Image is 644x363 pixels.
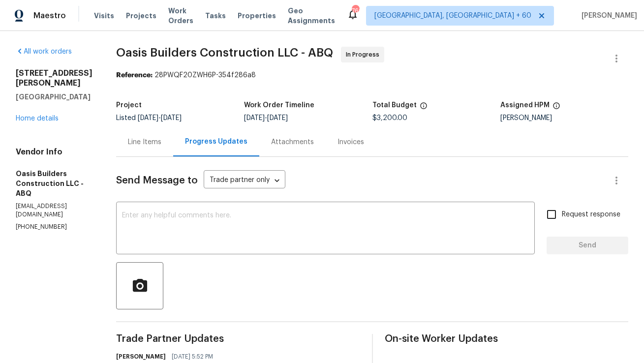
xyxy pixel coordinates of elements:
h4: Vendor Info [16,147,92,157]
h5: [GEOGRAPHIC_DATA] [16,92,92,102]
span: - [138,115,182,121]
span: Visits [94,11,114,21]
span: Tasks [205,12,226,19]
span: $3,200.00 [372,115,407,121]
div: 766 [352,6,359,16]
div: Trade partner only [204,173,285,189]
h5: Oasis Builders Construction LLC - ABQ [16,169,92,198]
a: Home details [16,115,59,122]
div: Line Items [128,137,161,147]
span: Trade Partner Updates [116,334,360,344]
span: [DATE] [244,115,265,121]
span: [DATE] [138,115,158,121]
span: The hpm assigned to this work order. [552,102,560,115]
span: Properties [238,11,276,21]
span: The total cost of line items that have been proposed by Opendoor. This sum includes line items th... [420,102,428,115]
span: - [244,115,288,121]
span: Send Message to [116,176,198,185]
h6: [PERSON_NAME] [116,352,166,362]
span: In Progress [346,50,383,60]
span: Projects [126,11,156,21]
h5: Total Budget [372,102,417,109]
span: Work Orders [168,6,193,26]
h2: [STREET_ADDRESS][PERSON_NAME] [16,68,92,88]
a: All work orders [16,48,72,55]
h5: Assigned HPM [500,102,550,109]
div: Attachments [271,137,314,147]
div: Progress Updates [185,137,247,147]
span: [DATE] 5:52 PM [172,352,213,362]
b: Reference: [116,72,153,79]
h5: Project [116,102,142,109]
span: [GEOGRAPHIC_DATA], [GEOGRAPHIC_DATA] + 60 [374,11,531,21]
span: [DATE] [161,115,182,121]
span: [PERSON_NAME] [578,11,637,21]
p: [PHONE_NUMBER] [16,223,92,231]
span: On-site Worker Updates [385,334,629,344]
span: [DATE] [267,115,288,121]
span: Oasis Builders Construction LLC - ABQ [116,47,333,59]
span: Request response [562,210,620,220]
div: [PERSON_NAME] [500,115,628,121]
div: 28PWQF20ZWH6P-354f286a8 [116,70,628,80]
h5: Work Order Timeline [244,102,314,109]
span: Maestro [33,11,66,21]
div: Invoices [337,137,364,147]
span: Geo Assignments [288,6,335,26]
span: Listed [116,115,182,121]
p: [EMAIL_ADDRESS][DOMAIN_NAME] [16,202,92,219]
